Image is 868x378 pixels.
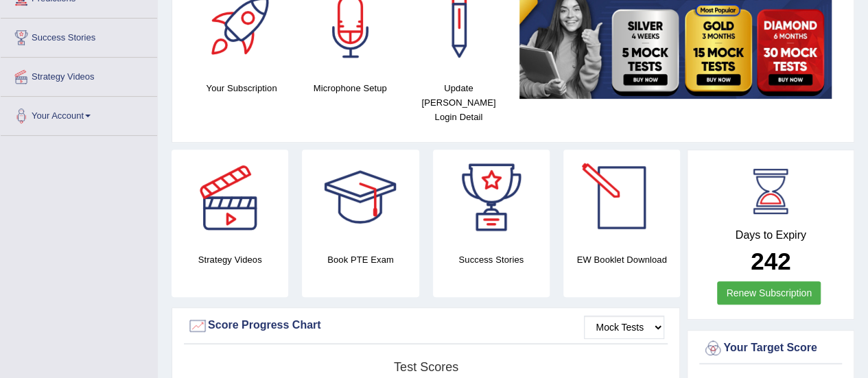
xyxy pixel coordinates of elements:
[187,316,664,336] div: Score Progress Chart
[703,338,838,359] div: Your Target Score
[303,81,397,95] h4: Microphone Setup
[411,81,506,124] h4: Update [PERSON_NAME] Login Detail
[717,281,821,305] a: Renew Subscription
[394,360,458,374] tspan: Test scores
[563,252,680,267] h4: EW Booklet Download
[751,248,790,274] b: 242
[172,252,288,267] h4: Strategy Videos
[1,58,157,92] a: Strategy Videos
[1,97,157,131] a: Your Account
[703,229,838,241] h4: Days to Expiry
[433,252,550,267] h4: Success Stories
[1,19,157,53] a: Success Stories
[302,252,419,267] h4: Book PTE Exam
[194,81,289,95] h4: Your Subscription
